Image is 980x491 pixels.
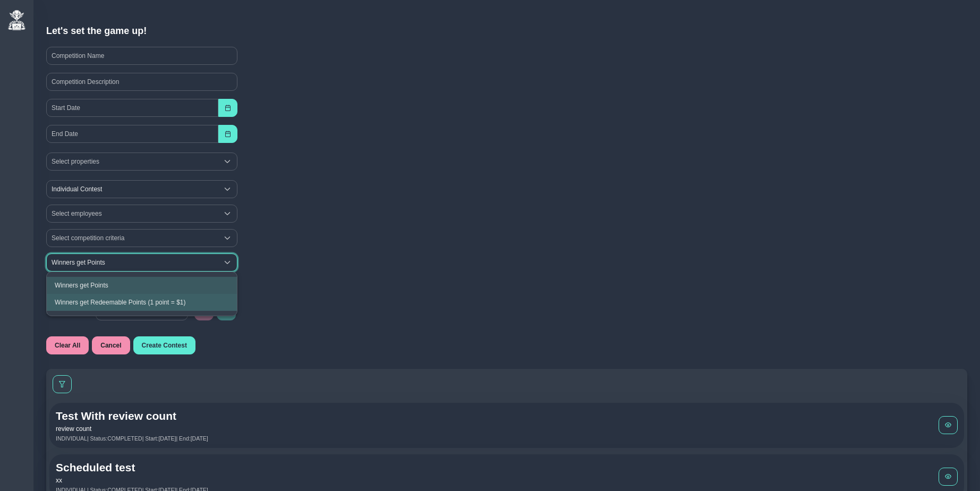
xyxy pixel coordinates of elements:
[92,336,130,354] button: Cancel
[142,342,187,349] span: Create Contest
[218,254,237,271] div: Select reward type
[47,230,218,247] div: Select competition criteria
[56,461,939,474] h3: Scheduled test
[56,435,939,442] div: INDIVIDUAL | Status: COMPLETED | Start: [DATE] | End: [DATE]
[47,181,218,198] span: Individual Contest
[218,125,237,143] button: Choose Date
[46,336,89,354] button: Clear All
[47,254,218,271] span: Winners get Points
[7,10,26,31] img: ReviewElf Logo
[47,294,237,311] li: Winners get Redeemable Points (1 point = $1)
[47,277,237,294] li: Winners get Points
[46,99,218,117] input: Start Date
[47,205,218,222] div: Select employees
[56,424,939,434] p: review count
[133,336,195,354] button: Create Contest
[46,26,967,37] h4: Let's set the game up!
[56,476,939,485] p: xx
[46,47,237,65] input: Competition Name
[218,99,237,117] button: Choose Date
[218,181,237,198] div: Select contest type
[46,125,218,143] input: End Date
[46,73,237,91] input: Competition Description
[55,282,108,289] span: Winners get Points
[55,299,185,306] span: Winners get Redeemable Points (1 point = $1)
[100,342,121,349] span: Cancel
[56,409,939,422] h3: Test With review count
[47,153,218,170] div: Select properties
[55,342,80,349] span: Clear All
